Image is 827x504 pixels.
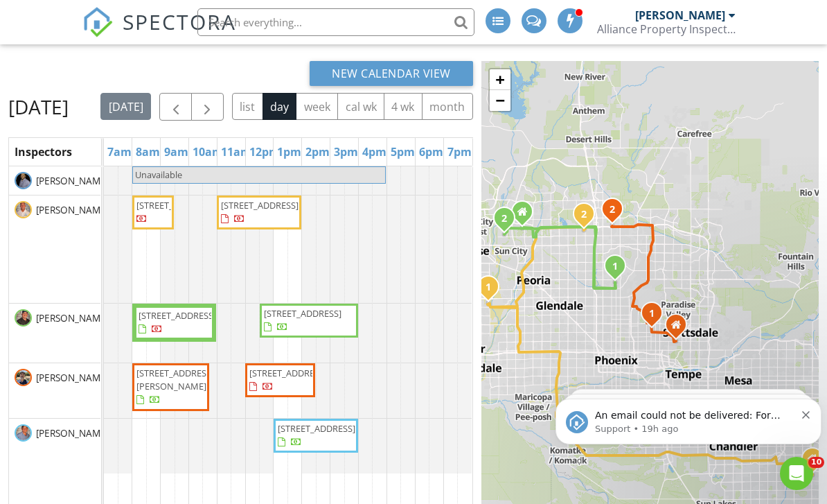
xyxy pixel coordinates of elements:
[609,205,614,214] i: 2
[33,174,112,188] span: [PERSON_NAME]
[123,7,236,36] span: SPECTORA
[161,141,192,163] a: 9am
[384,93,423,120] button: 4 wk
[189,141,226,163] a: 10am
[416,141,447,163] a: 6pm
[82,19,236,48] a: SPECTORA
[780,457,813,490] iframe: Intercom live chat
[612,261,617,271] i: 1
[33,203,112,217] span: [PERSON_NAME]
[132,141,163,163] a: 8am
[359,141,390,163] a: 4pm
[217,141,255,163] a: 11am
[488,286,497,295] div: 12450 W Orangewood Ave, Glendale, AZ 85307
[387,141,418,163] a: 5pm
[221,199,299,211] span: [STREET_ADDRESS]
[15,424,32,442] img: screenshot_20240501_at_11.40.38_am.png
[597,22,736,36] div: Alliance Property Inspections
[580,209,586,219] i: 2
[15,144,72,159] span: Inspectors
[82,7,113,37] img: The Best Home Inspection Software - Spectora
[136,367,214,392] span: [STREET_ADDRESS][PERSON_NAME]
[135,168,182,181] span: Unavailable
[15,172,32,189] img: 93ddf108015e4b21a1c651f77873c2ad.jpeg
[278,422,355,435] span: [STREET_ADDRESS]
[136,199,214,211] span: [STREET_ADDRESS]
[422,93,473,120] button: month
[550,370,827,467] iframe: Intercom notifications message
[197,8,474,36] input: Search everything...
[8,93,69,121] h2: [DATE]
[652,313,660,321] div: 3635 E Turney Ave 12, Phoenix, AZ 85018
[490,90,510,111] a: Zoom out
[33,371,112,385] span: [PERSON_NAME]
[264,307,341,320] span: [STREET_ADDRESS]
[139,309,216,322] span: [STREET_ADDRESS]
[808,457,824,468] span: 10
[501,214,506,223] i: 2
[676,324,684,333] div: 5900 E Thomas Rd, Scottsdale AZ 85251
[330,141,362,163] a: 3pm
[274,141,305,163] a: 1pm
[15,309,32,327] img: screenshot_20240501_at_11.40.13_am.png
[584,214,592,222] div: 3632 W Oraibi Dr, Glendale, AZ 85308
[615,266,623,274] div: 10013 N 1st Dr, Phoenix, AZ 85021
[15,201,32,218] img: screenshot_20240501_at_11.39.29_am.png
[246,141,283,163] a: 12pm
[648,309,654,318] i: 1
[635,8,725,22] div: [PERSON_NAME]
[232,93,263,120] button: list
[249,367,327,379] span: [STREET_ADDRESS]
[337,93,384,120] button: cal wk
[296,93,338,120] button: week
[263,93,297,120] button: day
[159,93,192,121] button: Previous day
[191,93,224,121] button: Next day
[485,282,490,292] i: 1
[33,311,112,325] span: [PERSON_NAME]
[490,69,510,90] a: Zoom in
[444,141,475,163] a: 7pm
[504,218,513,226] div: 10879 W Sack Dr, Sun City, AZ 85373
[15,369,32,386] img: screenshot_20250805_at_12.27.40_pm.png
[100,93,151,120] button: [DATE]
[522,211,531,220] div: 9333 W. Pontiac Dr. , Peoria AZ 85382
[310,61,473,86] button: New Calendar View
[302,141,333,163] a: 2pm
[104,141,135,163] a: 7am
[33,426,112,440] span: [PERSON_NAME]
[612,209,621,217] div: 420 W Yukon Dr 4, Phoenix, AZ 85027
